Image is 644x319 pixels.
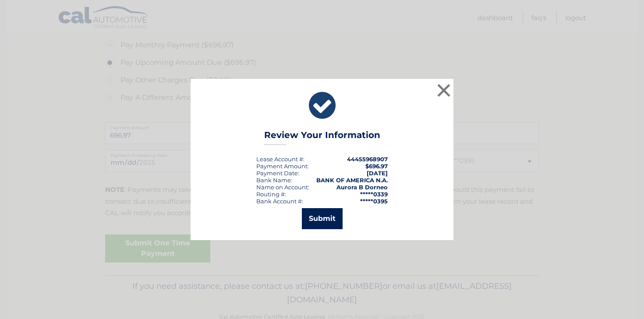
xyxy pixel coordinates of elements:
div: Routing #: [256,191,286,198]
strong: 44455968907 [347,156,388,163]
strong: BANK OF AMERICA N.A. [316,177,388,184]
span: [DATE] [367,170,388,177]
div: Bank Account #: [256,198,303,205]
div: : [256,170,299,177]
div: Payment Amount: [256,163,309,170]
span: $696.97 [365,163,388,170]
button: Submit [302,208,343,229]
span: Payment Date [256,170,298,177]
div: Lease Account #: [256,156,304,163]
div: Bank Name: [256,177,292,184]
button: × [435,82,453,99]
div: Name on Account: [256,184,309,191]
h3: Review Your Information [264,130,380,145]
strong: Aurora B Dorneo [336,184,388,191]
